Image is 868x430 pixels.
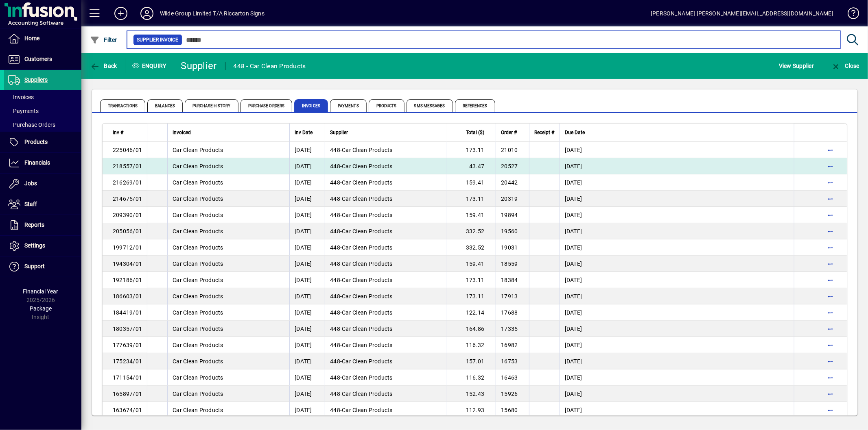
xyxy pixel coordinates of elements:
[181,59,217,72] div: Supplier
[330,228,340,235] span: 448
[501,147,518,153] span: 21010
[173,147,223,153] span: Car Clean Products
[447,191,496,207] td: 173.11
[173,261,223,267] span: Car Clean Products
[822,59,868,73] app-page-header-button: Close enquiry
[147,99,183,112] span: Balances
[342,147,393,153] span: Car Clean Products
[289,353,325,369] td: [DATE]
[113,128,123,137] span: Inv #
[447,288,496,304] td: 173.11
[126,59,175,72] div: Enquiry
[824,371,837,384] button: More options
[100,99,145,112] span: Transactions
[173,293,223,300] span: Car Clean Products
[501,342,518,348] span: 16982
[501,391,518,397] span: 15926
[325,369,447,386] td: -
[289,191,325,207] td: [DATE]
[173,128,191,137] span: Invoiced
[88,59,119,73] button: Back
[560,304,794,321] td: [DATE]
[824,339,837,352] button: More options
[24,242,45,249] span: Settings
[330,128,348,137] span: Supplier
[829,59,861,73] button: Close
[824,208,837,222] button: More options
[289,174,325,191] td: [DATE]
[565,128,789,137] div: Due Date
[173,163,223,169] span: Car Clean Products
[173,228,223,235] span: Car Clean Products
[160,7,265,20] div: Wilde Group Limited T/A Riccarton Signs
[330,244,340,251] span: 448
[4,153,81,173] a: Financials
[289,239,325,256] td: [DATE]
[325,256,447,272] td: -
[4,215,81,235] a: Reports
[369,99,404,112] span: Products
[330,128,442,137] div: Supplier
[342,309,393,316] span: Car Clean Products
[455,99,495,112] span: References
[560,337,794,353] td: [DATE]
[560,369,794,386] td: [DATE]
[560,142,794,158] td: [DATE]
[407,99,453,112] span: SMS Messages
[330,277,340,283] span: 448
[560,174,794,191] td: [DATE]
[289,369,325,386] td: [DATE]
[501,244,518,251] span: 19031
[330,195,340,202] span: 448
[824,192,837,205] button: More options
[325,321,447,337] td: -
[24,35,39,41] span: Home
[325,142,447,158] td: -
[501,195,518,202] span: 20319
[30,305,52,312] span: Package
[8,94,34,100] span: Invoices
[24,159,50,166] span: Financials
[447,369,496,386] td: 116.32
[330,358,340,365] span: 448
[560,158,794,174] td: [DATE]
[24,263,45,269] span: Support
[330,261,340,267] span: 448
[295,128,313,137] span: Inv Date
[294,99,328,112] span: Invoices
[173,212,223,218] span: Car Clean Products
[824,225,837,238] button: More options
[824,274,837,287] button: More options
[501,309,518,316] span: 17688
[325,304,447,321] td: -
[241,99,293,112] span: Purchase Orders
[560,321,794,337] td: [DATE]
[173,342,223,348] span: Car Clean Products
[824,322,837,335] button: More options
[8,108,39,114] span: Payments
[342,293,393,300] span: Car Clean Products
[113,326,142,332] span: 180357/01
[325,353,447,369] td: -
[501,128,524,137] div: Order #
[342,195,393,202] span: Car Clean Products
[501,261,518,267] span: 18559
[113,212,142,218] span: 209390/01
[113,261,142,267] span: 194304/01
[501,163,518,169] span: 20527
[330,163,340,169] span: 448
[113,147,142,153] span: 225046/01
[325,223,447,239] td: -
[560,402,794,418] td: [DATE]
[824,176,837,189] button: More options
[342,277,393,283] span: Car Clean Products
[824,160,837,173] button: More options
[4,90,81,104] a: Invoices
[4,104,81,118] a: Payments
[90,63,117,69] span: Back
[289,207,325,223] td: [DATE]
[330,179,340,186] span: 448
[173,391,223,397] span: Car Clean Products
[173,195,223,202] span: Car Clean Products
[342,326,393,332] span: Car Clean Products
